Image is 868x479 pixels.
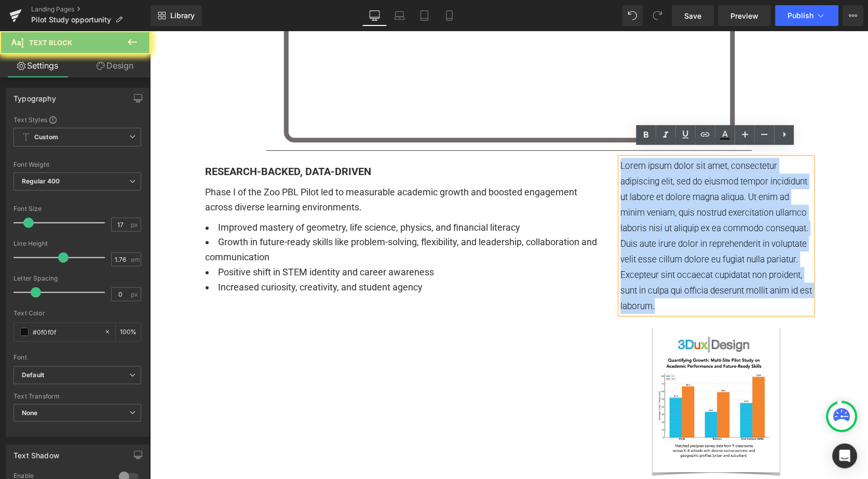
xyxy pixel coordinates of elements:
span: Improved mastery of geometry, life science, physics, and financial literacy [69,191,371,202]
span: Positive shift in STEM identity and career awareness [69,235,284,246]
div: Font [13,354,141,361]
span: px [131,221,140,228]
div: Letter Spacing [13,275,141,282]
span: em [131,256,140,263]
button: Undo [622,5,643,26]
a: New Library [151,5,202,26]
a: Laptop [387,5,412,26]
div: Open Intercom Messenger [833,444,858,469]
span: Text Block [29,38,72,47]
span: Preview [731,10,759,21]
div: Text Transform [13,393,141,400]
a: Design [77,54,153,77]
i: Default [22,371,44,380]
a: Mobile [437,5,462,26]
button: More [843,5,864,26]
p: Phase I of the Zoo PBL Pilot led to measurable academic growth and boosted engagement across dive... [56,154,455,184]
div: Text Shadow [13,445,59,460]
div: Line Height [13,240,141,247]
span: Pilot Study opportunity [31,16,111,24]
div: Typography [13,88,56,103]
span: px [131,291,140,298]
span: Publish [788,11,814,20]
button: Redo [647,5,668,26]
button: Publish [776,5,839,26]
a: Tablet [412,5,437,26]
p: Lorem ipsum dolor sit amet, consectetur adipiscing elit, sed do eiusmod tempor incididunt ut labo... [471,127,663,283]
a: Preview [718,5,771,26]
div: % [116,323,141,341]
a: Desktop [362,5,387,26]
b: Custom [34,133,58,142]
div: Text Color [13,310,141,317]
b: Regular 400 [22,177,60,185]
div: Font Size [13,205,141,212]
span: Save [685,10,702,21]
div: Font Weight [13,161,141,168]
div: Text Styles [13,115,141,124]
span: Growth in future-ready skills like problem-solving, flexibility, and leadership, collaboration an... [56,205,447,231]
span: Library [170,11,195,20]
input: Color [33,326,99,338]
b: RESEARCH-BACKED, DATA-DRIVEN [56,134,222,147]
span: Increased curiosity, creativity, and student agency [69,250,273,261]
b: None [22,409,38,417]
a: Landing Pages [31,5,151,14]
